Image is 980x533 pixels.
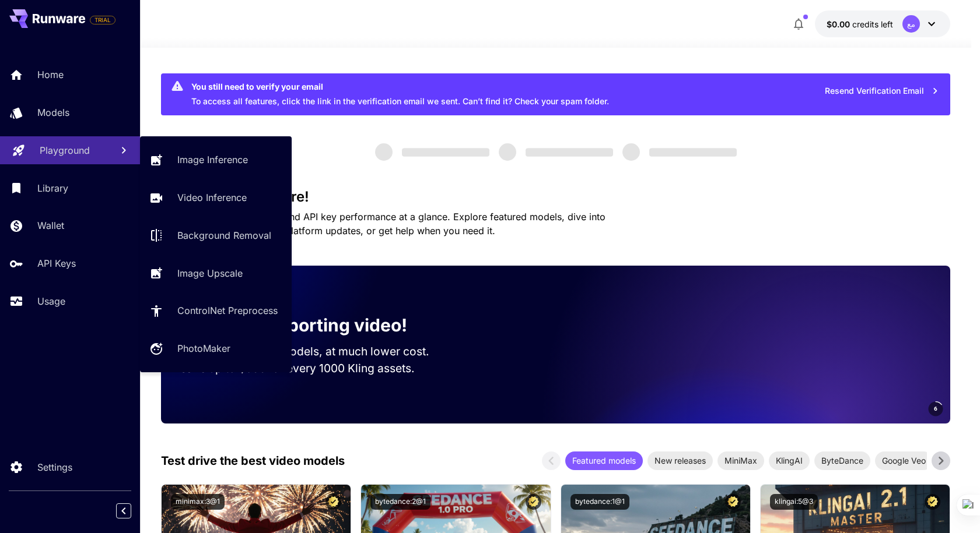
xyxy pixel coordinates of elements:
[875,454,933,467] span: Google Veo
[934,404,937,413] span: 6
[140,334,292,363] a: PhotoMaker
[116,503,131,518] button: Collapse sidebar
[177,266,243,280] p: Image Upscale
[37,68,64,82] p: Home
[37,181,68,195] p: Library
[161,189,951,205] h3: Welcome to Runware!
[90,13,116,27] span: Add your payment card to enable full platform functionality.
[177,228,271,242] p: Background Removal
[814,454,870,467] span: ByteDance
[90,16,115,24] span: TRIAL
[212,312,407,338] p: Now supporting video!
[717,454,764,467] span: MiniMax
[827,19,852,29] span: $0.00
[191,77,609,112] div: To access all features, click the link in the verification email we sent. Can’t find it? Check yo...
[37,294,65,308] p: Usage
[815,10,950,37] button: $0.00
[565,454,643,467] span: Featured models
[769,454,810,467] span: KlingAI
[125,500,140,521] div: Collapse sidebar
[177,190,247,204] p: Video Inference
[161,211,605,237] span: Check out your usage stats and API key performance at a glance. Explore featured models, dive int...
[37,218,64,232] p: Wallet
[902,15,920,33] div: مع
[140,183,292,212] a: Video Inference
[370,494,430,510] button: bytedance:2@1
[177,341,230,355] p: PhotoMaker
[177,303,278,317] p: ControlNet Preprocess
[177,153,248,167] p: Image Inference
[37,256,76,270] p: API Keys
[852,19,893,29] span: credits left
[191,80,609,93] div: You still need to verify your email
[37,105,69,119] p: Models
[827,18,893,30] div: $0.00
[140,296,292,325] a: ControlNet Preprocess
[180,343,452,360] p: Run the best video models, at much lower cost.
[725,494,741,510] button: Certified Model – Vetted for best performance and includes a commercial license.
[140,221,292,250] a: Background Removal
[325,494,341,510] button: Certified Model – Vetted for best performance and includes a commercial license.
[770,494,818,510] button: klingai:5@3
[140,146,292,174] a: Image Inference
[40,143,90,157] p: Playground
[171,494,225,510] button: minimax:3@1
[570,494,629,510] button: bytedance:1@1
[37,460,72,474] p: Settings
[140,259,292,287] a: Image Upscale
[526,494,541,510] button: Certified Model – Vetted for best performance and includes a commercial license.
[925,494,940,510] button: Certified Model – Vetted for best performance and includes a commercial license.
[647,454,713,467] span: New releases
[818,79,946,103] button: Resend Verification Email
[180,360,452,377] p: Save up to $500 for every 1000 Kling assets.
[161,452,345,470] p: Test drive the best video models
